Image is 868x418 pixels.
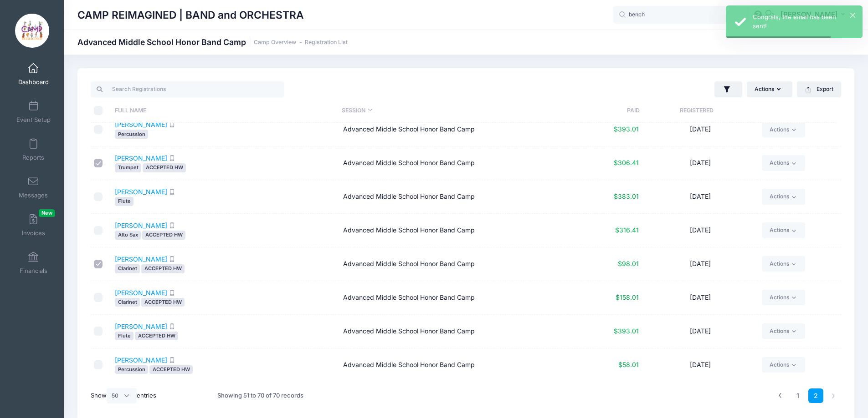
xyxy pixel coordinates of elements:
[115,255,167,263] a: [PERSON_NAME]
[115,322,167,330] a: [PERSON_NAME]
[339,113,567,146] td: Advanced Middle School Honor Band Camp
[614,159,639,166] span: $306.41
[797,81,841,97] button: Export
[110,99,337,123] th: Full Name: activate to sort column ascending
[643,214,758,247] td: [DATE]
[115,356,167,364] a: [PERSON_NAME]
[339,180,567,214] td: Advanced Middle School Honor Band Camp
[169,256,175,262] i: SMS enabled
[339,247,567,281] td: Advanced Middle School Honor Band Camp
[339,281,567,315] td: Advanced Middle School Honor Band Camp
[614,327,639,335] span: $393.01
[762,222,805,238] a: Actions
[20,267,47,275] span: Financials
[91,388,156,403] label: Show entries
[107,388,137,403] select: Showentries
[169,290,175,296] i: SMS enabled
[16,116,51,124] span: Event Setup
[169,155,175,161] i: SMS enabled
[12,96,55,128] a: Event Setup
[141,264,185,273] span: ACCEPTED HW
[77,5,304,25] h1: CAMP REIMAGINED | BAND and ORCHESTRA
[169,189,175,195] i: SMS enabled
[115,332,134,340] span: Flute
[762,357,805,373] a: Actions
[143,163,186,172] span: ACCEPTED HW
[643,247,758,281] td: [DATE]
[791,388,806,403] a: 1
[18,78,49,86] span: Dashboard
[217,385,303,406] div: Showing 51 to 70 of 70 records
[135,332,178,340] span: ACCEPTED HW
[149,365,193,374] span: ACCEPTED HW
[115,298,140,307] span: Clarinet
[12,209,55,241] a: InvoicesNew
[616,293,639,301] span: $158.01
[747,81,792,97] button: Actions
[12,134,55,166] a: Reports
[169,357,175,363] i: SMS enabled
[618,361,639,368] span: $58.01
[115,188,167,196] a: [PERSON_NAME]
[91,81,284,97] input: Search Registrations
[305,39,348,46] a: Registration List
[115,121,167,128] a: [PERSON_NAME]
[762,290,805,305] a: Actions
[12,171,55,203] a: Messages
[22,229,45,237] span: Invoices
[615,226,639,234] span: $316.41
[22,154,44,161] span: Reports
[115,289,167,297] a: [PERSON_NAME]
[762,323,805,339] a: Actions
[142,231,185,239] span: ACCEPTED HW
[614,192,639,200] span: $383.01
[39,209,55,217] span: New
[643,113,758,146] td: [DATE]
[643,146,758,180] td: [DATE]
[643,281,758,315] td: [DATE]
[762,121,805,137] a: Actions
[753,13,855,30] div: Congrats, the email has been sent!
[339,348,567,382] td: Advanced Middle School Honor Band Camp
[775,5,854,25] button: [PERSON_NAME]
[115,222,167,229] a: [PERSON_NAME]
[762,189,805,204] a: Actions
[115,264,140,273] span: Clarinet
[643,315,758,348] td: [DATE]
[141,298,185,307] span: ACCEPTED HW
[77,37,348,47] h1: Advanced Middle School Honor Band Camp
[115,163,141,172] span: Trumpet
[169,323,175,329] i: SMS enabled
[762,256,805,272] a: Actions
[618,260,639,267] span: $98.01
[254,39,296,46] a: Camp Overview
[762,155,805,171] a: Actions
[12,58,55,90] a: Dashboard
[115,197,134,206] span: Flute
[339,315,567,348] td: Advanced Middle School Honor Band Camp
[337,99,564,123] th: Session: activate to sort column ascending
[643,348,758,382] td: [DATE]
[12,247,55,279] a: Financials
[808,388,823,403] a: 2
[640,99,753,123] th: Registered: activate to sort column ascending
[613,6,750,24] input: Search by First Name, Last Name, or Email...
[169,121,175,127] i: SMS enabled
[643,180,758,214] td: [DATE]
[614,125,639,133] span: $393.01
[339,146,567,180] td: Advanced Middle School Honor Band Camp
[19,191,48,199] span: Messages
[339,214,567,247] td: Advanced Middle School Honor Band Camp
[169,222,175,228] i: SMS enabled
[850,13,855,18] button: ×
[564,99,640,123] th: Paid: activate to sort column ascending
[115,154,167,162] a: [PERSON_NAME]
[115,130,148,138] span: Percussion
[115,365,148,374] span: Percussion
[15,14,49,48] img: CAMP REIMAGINED | BAND and ORCHESTRA
[115,231,141,239] span: Alto Sax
